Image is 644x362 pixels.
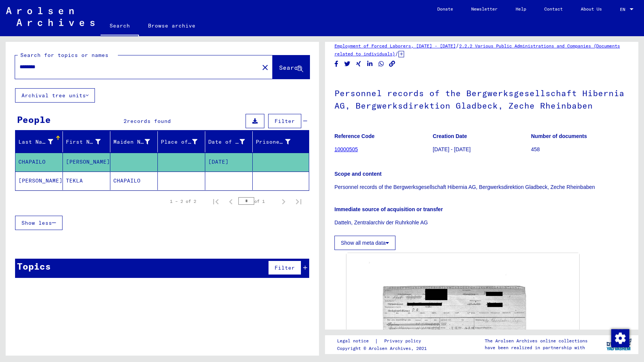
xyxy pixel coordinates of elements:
[456,42,459,49] span: /
[268,261,301,275] button: Filter
[337,337,430,345] div: |
[485,337,588,344] p: The Arolsen Archives online collections
[261,63,270,72] mat-icon: close
[113,136,159,148] div: Maiden Name
[208,194,223,209] button: First page
[258,60,273,75] button: Clear
[205,153,253,171] mat-cell: [DATE]
[15,153,63,171] mat-cell: CHAPAILO
[334,206,443,212] b: Immediate source of acquisition or transfer
[531,133,587,139] b: Number of documents
[18,136,63,148] div: Last Name
[611,329,629,347] img: Change consent
[334,76,629,121] h1: Personnel records of the Bergwerksgesellschaft Hibernia AG, Bergwerksdirektion Gladbeck, Zeche Rh...
[334,133,375,139] b: Reference Code
[334,236,395,250] button: Show all meta data
[275,118,295,124] span: Filter
[388,59,396,69] button: Copy link
[110,172,158,190] mat-cell: CHAPAILO
[485,344,588,351] p: have been realized in partnership with
[17,113,51,126] div: People
[333,59,340,69] button: Share on Facebook
[238,198,276,205] div: of 1
[253,131,309,152] mat-header-cell: Prisoner #
[366,59,374,69] button: Share on LinkedIn
[223,194,238,209] button: Previous page
[395,50,398,57] span: /
[113,138,150,146] div: Maiden Name
[433,146,531,153] p: [DATE] - [DATE]
[276,194,291,209] button: Next page
[161,136,207,148] div: Place of Birth
[377,59,385,69] button: Share on WhatsApp
[208,136,254,148] div: Date of Birth
[355,59,363,69] button: Share on Xing
[433,133,467,139] b: Creation Date
[139,17,204,35] a: Browse archive
[66,138,101,146] div: First Name
[531,146,629,153] p: 458
[110,131,158,152] mat-header-cell: Maiden Name
[273,55,310,79] button: Search
[291,194,306,209] button: Last page
[208,138,245,146] div: Date of Birth
[343,59,351,69] button: Share on Twitter
[18,138,53,146] div: Last Name
[21,219,52,226] span: Show less
[15,172,63,190] mat-cell: [PERSON_NAME]
[127,118,171,124] span: records found
[337,337,375,345] a: Legal notice
[275,264,295,271] span: Filter
[334,219,629,227] p: Datteln, Zentralarchiv der Ruhrkohle AG
[605,335,633,354] img: yv_logo.png
[378,337,430,345] a: Privacy policy
[334,146,358,152] a: 10000505
[6,7,95,26] img: Arolsen_neg.svg
[334,171,382,177] b: Scope and content
[66,136,110,148] div: First Name
[256,136,300,148] div: Prisoner #
[124,118,127,124] span: 2
[63,131,110,152] mat-header-cell: First Name
[15,216,63,230] button: Show less
[337,345,430,352] p: Copyright © Arolsen Archives, 2021
[63,172,110,190] mat-cell: TEKLA
[170,198,196,205] div: 1 – 2 of 2
[17,259,51,273] div: Topics
[620,7,628,12] span: EN
[268,114,301,128] button: Filter
[15,131,63,152] mat-header-cell: Last Name
[256,138,290,146] div: Prisoner #
[334,183,629,191] p: Personnel records of the Bergwerksgesellschaft Hibernia AG, Bergwerksdirektion Gladbeck, Zeche Rh...
[20,52,108,58] mat-label: Search for topics or names
[334,43,620,57] a: 2.2.2 Various Public Administrations and Companies (Documents related to individuals)
[158,131,205,152] mat-header-cell: Place of Birth
[205,131,253,152] mat-header-cell: Date of Birth
[63,153,110,171] mat-cell: [PERSON_NAME]
[161,138,197,146] div: Place of Birth
[101,17,139,36] a: Search
[15,88,95,103] button: Archival tree units
[279,64,302,71] span: Search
